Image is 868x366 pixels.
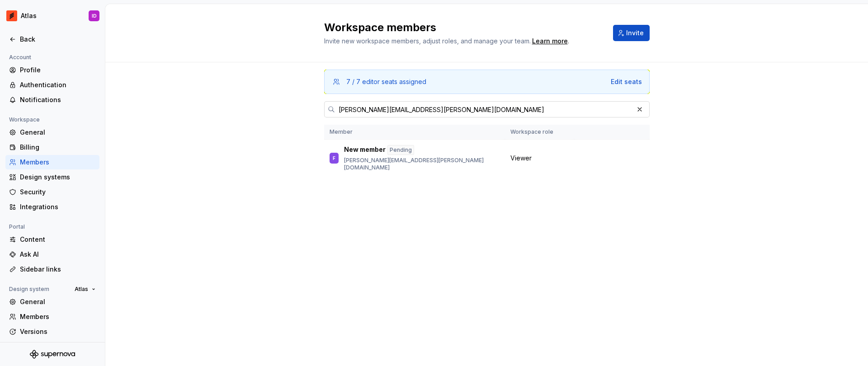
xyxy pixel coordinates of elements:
[5,63,99,77] a: Profile
[5,93,99,107] a: Notifications
[333,154,335,163] div: F
[20,35,96,44] div: Back
[20,128,96,137] div: General
[613,25,650,41] button: Invite
[5,52,35,63] div: Account
[20,95,96,104] div: Notifications
[387,145,414,155] div: Pending
[5,32,99,47] a: Back
[21,11,37,20] div: Atlas
[20,66,96,75] div: Profile
[6,10,17,21] img: 102f71e4-5f95-4b3f-aebe-9cae3cf15d45.png
[92,12,97,19] div: ID
[335,101,633,117] input: Search in workspace members...
[20,312,96,321] div: Members
[75,286,88,293] span: Atlas
[5,114,43,125] div: Workspace
[20,297,96,306] div: General
[344,145,386,155] p: New member
[20,327,96,336] div: Versions
[510,154,532,163] span: Viewer
[2,6,103,26] button: AtlasID
[20,158,96,167] div: Members
[5,339,99,354] a: Datasets
[346,77,426,86] div: 7 / 7 editor seats assigned
[5,125,99,140] a: General
[5,247,99,262] a: Ask AI
[344,157,500,171] p: [PERSON_NAME][EMAIL_ADDRESS][PERSON_NAME][DOMAIN_NAME]
[611,77,642,86] button: Edit seats
[531,38,569,45] span: .
[20,80,96,89] div: Authentication
[5,185,99,199] a: Security
[20,235,96,244] div: Content
[5,170,99,184] a: Design systems
[324,20,602,35] h2: Workspace members
[20,143,96,152] div: Billing
[5,324,99,339] a: Versions
[5,232,99,247] a: Content
[505,125,574,140] th: Workspace role
[324,125,505,140] th: Member
[20,173,96,182] div: Design systems
[5,140,99,155] a: Billing
[532,37,568,46] a: Learn more
[5,262,99,277] a: Sidebar links
[5,295,99,309] a: General
[5,221,28,232] div: Portal
[324,37,531,45] span: Invite new workspace members, adjust roles, and manage your team.
[5,284,53,295] div: Design system
[626,28,644,38] span: Invite
[20,188,96,197] div: Security
[20,250,96,259] div: Ask AI
[5,310,99,324] a: Members
[20,202,96,211] div: Integrations
[5,155,99,169] a: Members
[5,200,99,214] a: Integrations
[5,78,99,92] a: Authentication
[20,265,96,274] div: Sidebar links
[30,350,75,359] svg: Supernova Logo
